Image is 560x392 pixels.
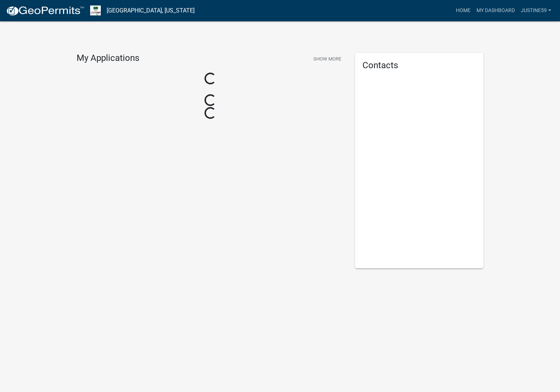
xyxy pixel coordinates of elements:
a: Home [453,4,474,18]
h4: My Applications [77,53,139,64]
img: Morgan County, Indiana [90,6,101,15]
button: Show More [310,53,344,65]
a: justine59 [518,4,554,18]
h5: Contacts [362,60,476,71]
a: [GEOGRAPHIC_DATA], [US_STATE] [107,4,195,17]
a: My Dashboard [474,4,518,18]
